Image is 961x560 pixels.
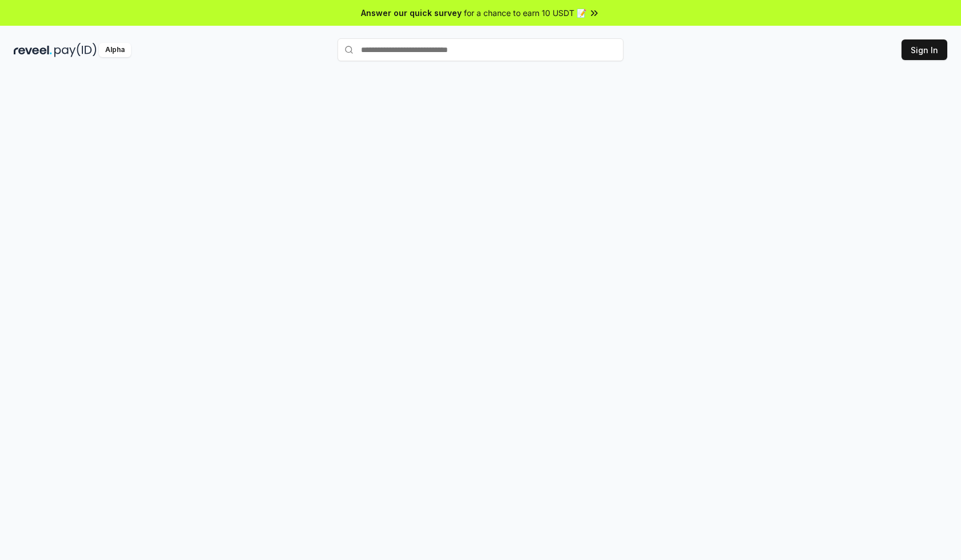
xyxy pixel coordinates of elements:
[14,43,52,57] img: reveel_dark
[464,7,586,19] span: for a chance to earn 10 USDT 📝
[361,7,462,19] span: Answer our quick survey
[54,43,97,57] img: pay_id
[99,43,131,57] div: Alpha
[902,39,947,60] button: Sign In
